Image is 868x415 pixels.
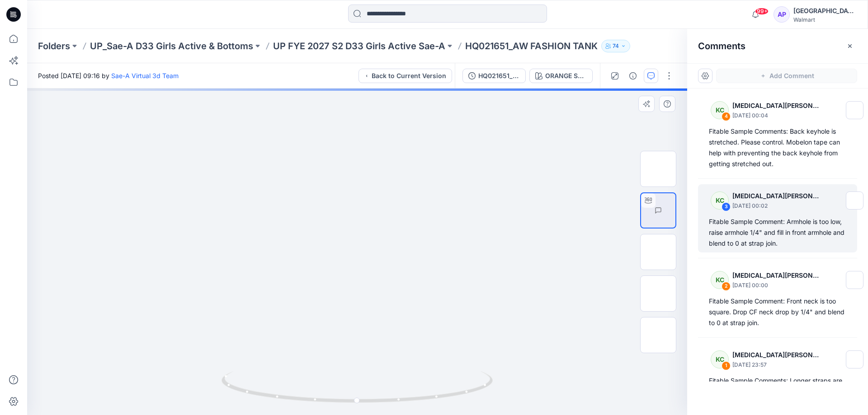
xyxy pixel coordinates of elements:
[465,40,598,52] p: HQ021651_AW FASHION TANK
[90,40,253,52] a: UP_Sae-A D33 Girls Active & Bottoms
[709,216,846,249] div: Fitable Sample Comment: Armhole is too low, raise armhole 1/4" and fill in front armhole and blen...
[359,69,452,83] button: Back to Current Version
[711,271,729,289] div: KC
[716,69,857,83] button: Add Comment
[732,100,821,111] p: [MEDICAL_DATA][PERSON_NAME]
[601,40,630,52] button: 74
[626,69,640,83] button: Details
[698,41,745,51] h2: Comments
[722,282,731,291] div: 2
[732,350,821,360] p: [MEDICAL_DATA][PERSON_NAME]
[732,281,821,290] p: [DATE] 00:00
[732,201,821,210] p: [DATE] 00:02
[722,112,731,121] div: 4
[529,69,593,83] button: ORANGE SUNSHINE
[709,375,846,408] div: Fitable Sample Comments: Longer straps are too short by 1/4". Reduce the width of the keyhole by 1".
[711,101,729,119] div: KC
[732,111,821,120] p: [DATE] 00:04
[709,126,846,169] div: Fitable Sample Comments: Back keyhole is stretched. Please control. Mobelon tape can help with pr...
[722,202,731,211] div: 3
[462,69,526,83] button: HQ021651_FULL COLORWAYS
[732,270,821,281] p: [MEDICAL_DATA][PERSON_NAME]
[793,16,857,23] div: Walmart
[732,191,821,201] p: [MEDICAL_DATA][PERSON_NAME]
[478,71,520,81] div: HQ021651_FULL COLORWAYS
[273,40,445,52] a: UP FYE 2027 S2 D33 Girls Active Sae-A
[38,71,179,80] span: Posted [DATE] 09:16 by
[755,8,769,15] span: 99+
[722,361,731,370] div: 1
[613,41,619,51] p: 74
[711,191,729,210] div: KC
[709,296,846,328] div: Fitable Sample Comment: Front neck is too square. Drop CF neck drop by 1/4" and blend to 0 at str...
[545,71,587,81] div: ORANGE SUNSHINE
[774,6,790,23] div: AP
[38,40,70,52] a: Folders
[711,350,729,368] div: KC
[111,72,179,79] a: Sae-A Virtual 3d Team
[793,5,857,16] div: [GEOGRAPHIC_DATA]
[732,360,821,369] p: [DATE] 23:57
